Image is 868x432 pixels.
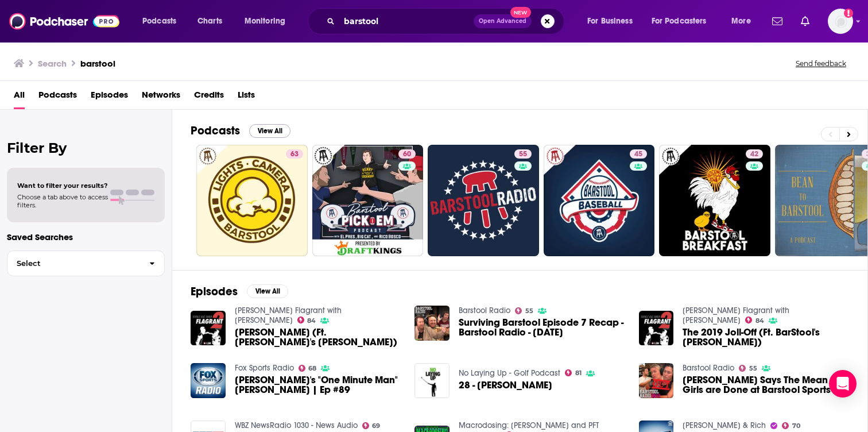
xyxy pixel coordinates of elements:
[290,149,299,160] span: 63
[474,14,532,28] button: Open AdvancedNew
[297,317,316,323] a: 84
[38,86,77,109] a: Podcasts
[428,145,539,256] a: 55
[731,13,751,29] span: More
[683,306,789,325] a: Andrew Schulz's Flagrant with Akaash Singh
[249,124,290,138] button: View All
[38,58,67,69] h3: Search
[286,149,303,159] a: 63
[235,421,358,430] a: WBZ NewsRadio 1030 - News Audio
[749,366,757,371] span: 55
[723,12,765,30] button: open menu
[312,145,424,256] a: 60
[659,145,770,256] a: 42
[194,86,224,109] a: Credits
[191,124,240,138] h2: Podcasts
[519,149,527,160] span: 55
[7,260,140,267] span: Select
[514,149,532,159] a: 55
[683,363,734,373] a: Barstool Radio
[750,149,758,160] span: 42
[235,327,401,347] a: Heleneesha Of Troy (Ft. Barstool's Kevin Clancy)
[565,369,582,376] a: 81
[479,18,526,24] span: Open Advanced
[235,363,294,373] a: Fox Sports Radio
[829,370,857,398] div: Open Intercom Messenger
[683,327,849,347] span: The 2019 Joll-Off (Ft. BarStool's [PERSON_NAME])
[7,250,165,276] button: Select
[299,365,317,372] a: 68
[319,8,575,34] div: Search podcasts, credits, & more...
[196,145,308,256] a: 63
[459,368,560,378] a: No Laying Up - Golf Podcast
[525,308,533,314] span: 55
[739,365,757,372] a: 55
[544,145,655,256] a: 45
[17,182,108,190] span: Want to filter your results?
[792,59,850,68] button: Send feedback
[683,327,849,347] a: The 2019 Joll-Off (Ft. BarStool's Francis Ellis)
[235,375,401,395] a: Barstool's "One Minute Man" Kevin Clancy | Ep #89
[792,423,800,429] span: 70
[362,422,381,429] a: 69
[398,149,416,159] a: 60
[782,422,800,429] a: 70
[639,311,674,346] img: The 2019 Joll-Off (Ft. BarStool's Francis Ellis)
[634,149,642,160] span: 45
[459,318,625,337] span: Surviving Barstool Episode 7 Recap - Barstool Radio - [DATE]
[191,284,238,299] h2: Episodes
[238,86,255,109] a: Lists
[844,9,853,18] svg: Add a profile image
[134,12,191,30] button: open menu
[403,149,411,160] span: 60
[191,311,226,346] a: Heleneesha Of Troy (Ft. Barstool's Kevin Clancy)
[745,317,764,323] a: 84
[235,306,342,325] a: Andrew Schulz's Flagrant with Akaash Singh
[515,307,533,314] a: 55
[191,124,290,138] a: PodcastsView All
[9,10,119,32] a: Podchaser - Follow, Share and Rate Podcasts
[80,58,115,69] h3: barstool
[768,11,787,31] a: Show notifications dropdown
[828,9,853,34] button: Show profile menu
[579,12,647,30] button: open menu
[414,363,449,398] img: 28 - Barstool Trent
[191,363,226,398] img: Barstool's "One Minute Man" Kevin Clancy | Ep #89
[372,423,380,429] span: 69
[17,193,108,209] span: Choose a tab above to access filters.
[459,318,625,337] a: Surviving Barstool Episode 7 Recap - Barstool Radio - December 12th, 2023
[191,284,288,299] a: EpisodesView All
[91,86,128,109] a: Episodes
[683,421,766,430] a: Covino & Rich
[683,375,849,395] a: Dave Portnoy Says The Mean Girls are Done at Barstool Sports - Barstool Radio
[7,140,165,156] h2: Filter By
[652,13,707,29] span: For Podcasters
[630,149,647,159] a: 45
[414,306,449,341] img: Surviving Barstool Episode 7 Recap - Barstool Radio - December 12th, 2023
[575,371,582,376] span: 81
[308,366,316,371] span: 68
[142,13,176,29] span: Podcasts
[639,363,674,398] img: Dave Portnoy Says The Mean Girls are Done at Barstool Sports - Barstool Radio
[197,13,222,29] span: Charts
[796,11,814,31] a: Show notifications dropdown
[307,318,316,323] span: 84
[142,86,180,109] a: Networks
[644,12,723,30] button: open menu
[14,86,25,109] a: All
[746,149,763,159] a: 42
[235,375,401,395] span: [PERSON_NAME]'s "One Minute Man" [PERSON_NAME] | Ep #89
[339,12,474,30] input: Search podcasts, credits, & more...
[459,306,510,315] a: Barstool Radio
